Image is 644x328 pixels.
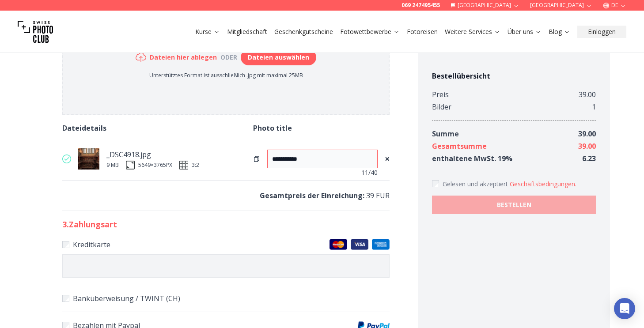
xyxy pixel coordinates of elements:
img: Visa [351,239,368,250]
a: Mitgliedschaft [227,27,267,36]
button: Accept termsGelesen und akzeptiert [510,180,576,189]
button: Fotoreisen [403,26,441,38]
button: Dateien auswählen [241,49,316,65]
img: Swiss photo club [18,14,53,49]
span: 6.23 [582,154,596,163]
h2: 3 . Zahlungsart [62,218,390,230]
div: Dateidetails [62,122,254,134]
h6: Dateien hier ablegen [150,53,217,62]
div: Preis [432,88,449,101]
img: American Express [372,239,390,250]
button: Mitgliedschaft [224,26,271,38]
button: Kurse [192,26,224,38]
div: 9 MB [106,162,119,169]
a: Über uns [508,27,542,36]
label: Banküberweisung / TWINT (CH) [62,292,390,305]
img: valid [62,155,71,163]
a: Fotowettbewerbe [340,27,400,36]
b: Gesamtpreis der Einreichung : [260,191,364,200]
button: Einloggen [577,26,626,38]
div: Open Intercom Messenger [614,298,635,319]
div: Photo title [253,122,390,134]
input: KreditkarteMaster CardsVisaAmerican Express [62,241,69,248]
input: Banküberweisung / TWINT (CH) [62,295,69,302]
button: Weitere Services [441,26,504,38]
div: Bilder [432,101,451,113]
span: 11 /40 [361,168,378,177]
span: 39.00 [578,129,596,139]
h4: Bestellübersicht [432,71,596,81]
button: Fotowettbewerbe [337,26,403,38]
span: Gelesen und akzeptiert [443,180,510,188]
a: Blog [549,27,570,36]
input: Accept terms [432,180,439,187]
button: Blog [545,26,574,38]
div: oder [217,53,241,62]
p: 39 EUR [62,189,390,202]
b: BESTELLEN [497,200,531,209]
label: Kreditkarte [62,238,390,251]
img: Master Cards [330,239,347,250]
button: Geschenkgutscheine [271,26,337,38]
span: × [385,153,390,165]
button: Über uns [504,26,545,38]
span: 39.00 [578,141,596,151]
div: 39.00 [579,88,596,101]
a: Kurse [195,27,220,36]
a: Fotoreisen [407,27,438,36]
iframe: Sicherer Eingaberahmen für Kartenzahlungen [68,262,384,270]
div: 1 [592,101,596,113]
img: ratio [179,161,188,170]
div: Summe [432,128,459,140]
p: Unterstütztes Format ist ausschließlich .jpg mit maximal 25MB [136,72,316,79]
a: Geschenkgutscheine [274,27,333,36]
a: Weitere Services [445,27,500,36]
div: 5649 × 3765 PX [138,162,172,169]
div: enthaltene MwSt. 19 % [432,152,512,165]
span: 3:2 [192,162,199,169]
img: size [126,161,135,170]
div: _DSC4918.jpg [106,148,199,161]
div: Gesamtsumme [432,140,487,152]
a: 069 247495455 [402,2,440,9]
img: thumb [78,148,99,170]
button: BESTELLEN [432,196,596,214]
